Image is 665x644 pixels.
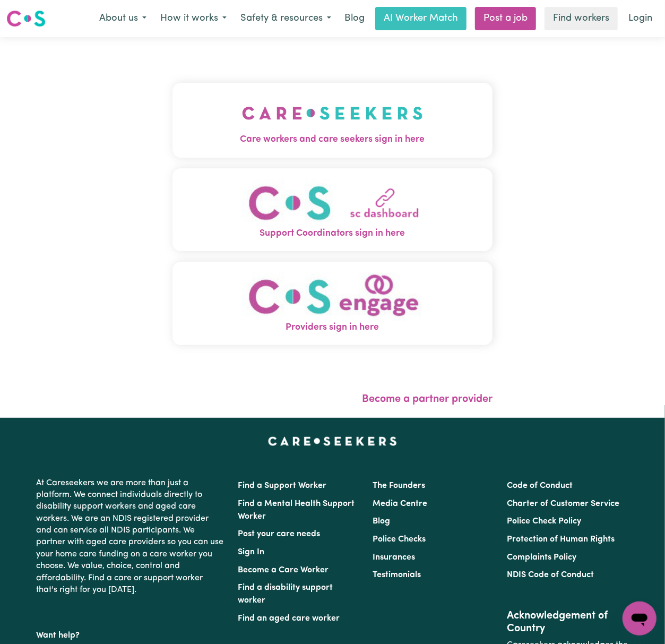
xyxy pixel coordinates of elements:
a: Find workers [545,7,618,30]
a: Complaints Policy [507,553,576,562]
a: Insurances [373,553,415,562]
a: Blog [373,517,390,526]
a: Code of Conduct [507,482,573,490]
img: Careseekers logo [6,9,46,28]
p: At Careseekers we are more than just a platform. We connect individuals directly to disability su... [37,473,226,600]
a: Sign In [238,548,265,556]
a: Police Check Policy [507,517,581,526]
a: Media Centre [373,500,427,508]
a: Police Checks [373,535,426,544]
p: Want help? [37,625,226,641]
a: Blog [338,7,371,30]
iframe: Button to launch messaging window [623,602,657,636]
a: AI Worker Match [375,7,467,30]
a: Careseekers home page [268,437,397,445]
h2: Acknowledgement of Country [507,609,628,635]
a: Careseekers logo [6,6,46,31]
button: Support Coordinators sign in here [172,168,493,252]
button: How it works [153,7,234,30]
a: Find a Mental Health Support Worker [238,500,355,521]
a: NDIS Code of Conduct [507,571,594,579]
a: Become a Care Worker [238,566,329,574]
a: The Founders [373,482,425,490]
a: Post your care needs [238,530,321,538]
span: Providers sign in here [172,321,493,334]
span: Support Coordinators sign in here [172,227,493,241]
a: Find a disability support worker [238,583,333,605]
button: About us [92,7,153,30]
a: Post a job [475,7,536,30]
a: Find a Support Worker [238,482,327,490]
a: Login [622,7,659,30]
a: Become a partner provider [362,394,493,405]
a: Testimonials [373,571,421,579]
span: Care workers and care seekers sign in here [172,133,493,147]
button: Care workers and care seekers sign in here [172,83,493,157]
a: Protection of Human Rights [507,535,615,544]
a: Find an aged care worker [238,614,340,623]
button: Providers sign in here [172,262,493,345]
a: Charter of Customer Service [507,500,619,508]
button: Safety & resources [234,7,338,30]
